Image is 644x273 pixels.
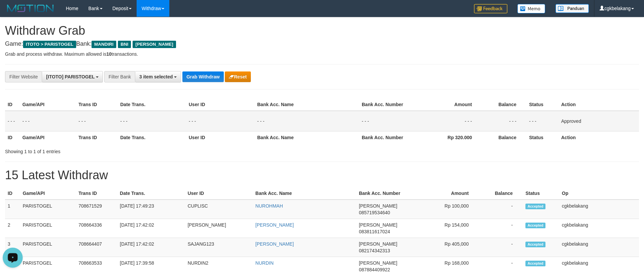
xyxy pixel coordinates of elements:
[517,4,545,13] img: Button%20Memo.svg
[104,71,135,82] div: Filter Bank
[5,24,639,37] h1: Withdraw Grab
[5,200,20,219] td: 1
[558,98,639,111] th: Action
[76,131,118,144] th: Trans ID
[5,98,20,111] th: ID
[413,219,479,238] td: Rp 154,000
[559,200,639,219] td: cgkbelakang
[117,200,185,219] td: [DATE] 17:49:23
[5,111,20,131] td: - - -
[20,219,76,238] td: PARISTOGEL
[413,200,479,219] td: Rp 100,000
[20,187,76,200] th: Game/API
[359,241,397,247] span: [PERSON_NAME]
[118,98,186,111] th: Date Trans.
[525,223,545,228] span: Accepted
[359,210,390,215] span: Copy 085719534640 to clipboard
[359,267,390,272] span: Copy 087884409922 to clipboard
[5,187,20,200] th: ID
[559,238,639,257] td: cgkbelakang
[225,71,251,82] button: Reset
[20,98,76,111] th: Game/API
[558,131,639,144] th: Action
[3,3,23,23] button: Open LiveChat chat widget
[76,111,118,131] td: - - -
[359,111,415,131] td: - - -
[42,71,103,82] button: [ITOTO] PARISTOGEL
[482,111,526,131] td: - - -
[479,219,523,238] td: -
[5,169,639,182] h1: 15 Latest Withdraw
[133,41,176,48] span: [PERSON_NAME]
[20,200,76,219] td: PARISTOGEL
[46,74,95,79] span: [ITOTO] PARISTOGEL
[413,238,479,257] td: Rp 405,000
[359,222,397,228] span: [PERSON_NAME]
[523,187,559,200] th: Status
[5,51,639,57] p: Grab and process withdraw. Maximum allowed is transactions.
[559,219,639,238] td: cgkbelakang
[256,222,294,228] a: [PERSON_NAME]
[5,219,20,238] td: 2
[76,187,117,200] th: Trans ID
[356,187,413,200] th: Bank Acc. Number
[526,131,558,144] th: Status
[117,219,185,238] td: [DATE] 17:42:02
[185,187,253,200] th: User ID
[558,111,639,131] td: Approved
[5,131,20,144] th: ID
[185,200,253,219] td: CUPLISC
[5,238,20,257] td: 3
[5,146,263,155] div: Showing 1 to 1 of 1 entries
[76,98,118,111] th: Trans ID
[255,111,359,131] td: - - -
[76,200,117,219] td: 708671529
[479,187,523,200] th: Balance
[482,131,526,144] th: Balance
[5,41,639,47] h4: Game: Bank:
[182,71,223,82] button: Grab Withdraw
[525,204,545,209] span: Accepted
[474,4,507,13] img: Feedback.jpg
[76,219,117,238] td: 708664336
[555,4,589,13] img: panduan.png
[479,200,523,219] td: -
[118,131,186,144] th: Date Trans.
[20,111,76,131] td: - - -
[186,131,255,144] th: User ID
[526,98,558,111] th: Status
[185,219,253,238] td: [PERSON_NAME]
[359,260,397,266] span: [PERSON_NAME]
[139,74,173,79] span: 3 item selected
[186,98,255,111] th: User ID
[526,111,558,131] td: - - -
[482,98,526,111] th: Balance
[415,131,482,144] th: Rp 320.000
[106,51,112,57] strong: 10
[117,238,185,257] td: [DATE] 17:42:02
[359,131,415,144] th: Bank Acc. Number
[135,71,181,82] button: 3 item selected
[118,111,186,131] td: - - -
[5,3,56,13] img: MOTION_logo.png
[186,111,255,131] td: - - -
[256,241,294,247] a: [PERSON_NAME]
[185,238,253,257] td: SAJANG123
[23,41,76,48] span: ITOTO > PARISTOGEL
[559,187,639,200] th: Op
[525,242,545,247] span: Accepted
[415,98,482,111] th: Amount
[253,187,356,200] th: Bank Acc. Name
[415,111,482,131] td: - - -
[525,261,545,266] span: Accepted
[256,203,283,209] a: NUROHMAH
[479,238,523,257] td: -
[117,187,185,200] th: Date Trans.
[20,238,76,257] td: PARISTOGEL
[20,131,76,144] th: Game/API
[359,203,397,209] span: [PERSON_NAME]
[76,238,117,257] td: 708664407
[359,229,390,234] span: Copy 083811617024 to clipboard
[92,41,116,48] span: MANDIRI
[359,248,390,253] span: Copy 082174342313 to clipboard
